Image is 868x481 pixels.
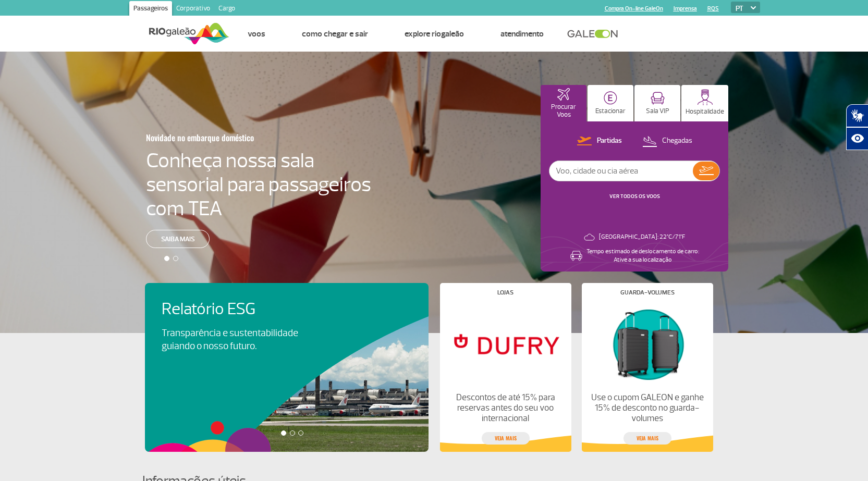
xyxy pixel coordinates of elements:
[590,304,704,384] img: Guarda-volumes
[609,193,660,200] a: VER TODOS OS VOOS
[674,5,697,12] a: Imprensa
[482,432,530,445] a: veja mais
[162,327,310,353] p: Transparência e sustentabilidade guiando o nosso futuro.
[146,127,320,149] h3: Novidade no embarque doméstico
[497,290,514,295] h4: Lojas
[129,1,172,18] a: Passageiros
[605,5,663,12] a: Compra On-line GaleOn
[405,29,464,39] a: Explore RIOgaleão
[604,91,617,105] img: carParkingHome.svg
[574,134,625,148] button: Partidas
[846,104,868,127] button: Abrir tradutor de língua de sinais.
[586,248,699,264] p: Tempo estimado de deslocamento de carro: Ative a sua localização
[248,29,265,39] a: Voos
[697,89,713,105] img: hospitality.svg
[707,5,719,12] a: RQS
[448,304,562,384] img: Lojas
[549,161,693,181] input: Voo, cidade ou cia aérea
[172,1,214,18] a: Corporativo
[448,392,562,424] p: Descontos de até 15% para reservas antes do seu voo internacional
[681,85,728,121] button: Hospitalidade
[500,29,544,39] a: Atendimento
[624,432,671,445] a: veja mais
[590,392,704,424] p: Use o cupom GALEON e ganhe 15% de desconto no guarda-volumes
[639,134,695,148] button: Chegadas
[557,88,570,101] img: airplaneHomeActive.svg
[620,290,675,295] h4: Guarda-volumes
[662,136,692,146] p: Chegadas
[146,230,210,248] a: Saiba mais
[162,300,412,353] a: Relatório ESGTransparência e sustentabilidade guiando o nosso futuro.
[846,104,868,150] div: Plugin de acessibilidade da Hand Talk.
[588,85,633,121] button: Estacionar
[146,149,371,220] h4: Conheça nossa sala sensorial para passageiros com TEA
[686,108,724,116] p: Hospitalidade
[599,233,685,241] p: [GEOGRAPHIC_DATA]: 22°C/71°F
[646,107,669,115] p: Sala VIP
[597,136,622,146] p: Partidas
[541,85,586,121] button: Procurar Voos
[162,300,327,319] h4: Relatório ESG
[302,29,368,39] a: Como chegar e sair
[651,92,665,105] img: vipRoom.svg
[595,107,626,115] p: Estacionar
[846,127,868,150] button: Abrir recursos assistivos.
[546,103,581,119] p: Procurar Voos
[634,85,680,121] button: Sala VIP
[606,192,663,201] button: VER TODOS OS VOOS
[214,1,239,18] a: Cargo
